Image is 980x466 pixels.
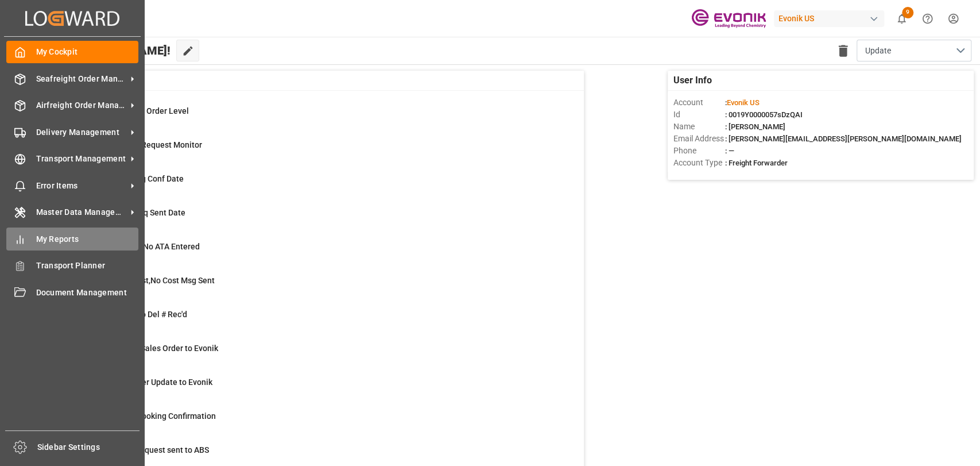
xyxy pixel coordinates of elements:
span: My Reports [36,233,139,245]
button: open menu [857,40,971,61]
a: 8ABS: No Bkg Req Sent DateShipment [59,207,570,231]
span: User Info [673,74,712,87]
span: Scorecard Bkg Request Monitor [87,140,202,149]
span: Account [673,97,725,109]
span: Name [673,121,725,133]
span: Email Address [673,133,725,145]
span: Phone [673,145,725,157]
a: 2Error on Initial Sales Order to EvonikShipment [59,342,570,367]
span: Update [865,45,891,57]
a: 38ABS: No Init Bkg Conf DateShipment [59,173,570,197]
span: 9 [902,7,913,18]
span: : 0019Y0000057sDzQAI [725,110,803,119]
button: Help Center [915,6,940,32]
a: Transport Planner [6,255,138,277]
div: Evonik US [774,10,884,27]
span: : Freight Forwarder [725,159,788,167]
span: : — [725,147,734,155]
span: Document Management [36,287,139,299]
a: 13ETD>3 Days Past,No Cost Msg SentShipment [59,275,570,299]
span: My Cockpit [36,46,139,58]
span: Transport Management [36,153,127,165]
a: 0Error Sales Order Update to EvonikShipment [59,376,570,400]
span: : [PERSON_NAME] [725,122,785,131]
span: Id [673,109,725,121]
a: 36ABS: Missing Booking ConfirmationShipment [59,410,570,434]
span: ABS: Missing Booking Confirmation [87,411,216,421]
span: Error Sales Order Update to Evonik [87,378,212,387]
span: Account Type [673,157,725,169]
span: Master Data Management [36,206,127,218]
a: My Cockpit [6,41,138,63]
button: Evonik US [774,7,889,29]
a: 0Scorecard Bkg Request MonitorShipment [59,139,570,163]
span: Airfreight Order Management [36,99,127,111]
span: ETD>3 Days Past,No Cost Msg Sent [87,276,215,285]
span: Error on Initial Sales Order to Evonik [87,344,218,353]
a: 0MOT Missing at Order LevelSales Order-IVPO [59,105,570,129]
span: : [725,98,760,107]
a: Document Management [6,281,138,303]
a: My Reports [6,228,138,250]
img: Evonik-brand-mark-Deep-Purple-RGB.jpeg_1700498283.jpeg [691,9,766,29]
span: Seafreight Order Management [36,73,127,85]
a: 2ETA > 10 Days , No ATA EnteredShipment [59,241,570,265]
span: Transport Planner [36,260,139,272]
button: show 9 new notifications [889,6,915,32]
span: Delivery Management [36,126,127,138]
span: Evonik US [727,98,760,107]
span: Sidebar Settings [37,441,140,453]
span: Pending Bkg Request sent to ABS [87,445,209,455]
span: Error Items [36,180,127,192]
span: : [PERSON_NAME][EMAIL_ADDRESS][PERSON_NAME][DOMAIN_NAME] [725,134,962,143]
a: 3ETD < 3 Days,No Del # Rec'dShipment [59,309,570,333]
